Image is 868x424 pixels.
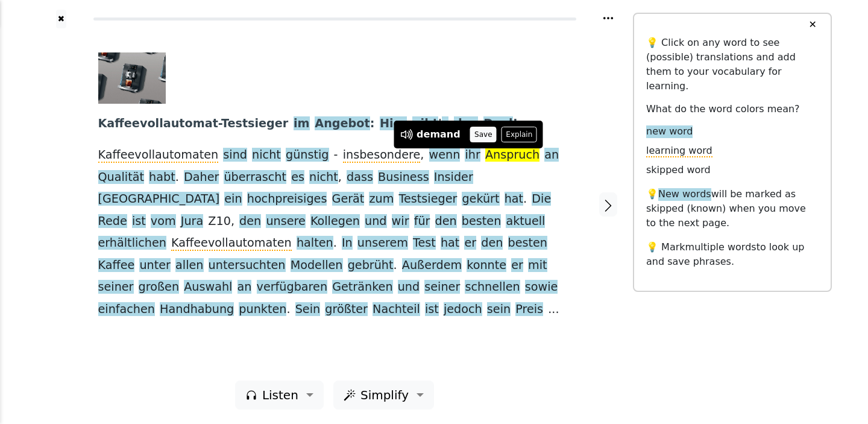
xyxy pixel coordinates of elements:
[98,192,220,207] span: [GEOGRAPHIC_DATA]
[149,170,175,185] span: habt
[132,214,146,229] span: ist
[685,241,756,253] span: multiple words
[224,170,286,185] span: überrascht
[224,192,242,207] span: ein
[98,148,219,163] span: Kaffeevollautomaten
[239,214,261,229] span: den
[333,381,434,410] button: Simplify
[369,192,394,207] span: zum
[483,116,512,131] span: Deal
[98,302,156,317] span: einfachen
[462,192,499,207] span: gekürt
[646,125,693,138] span: new word
[646,240,819,269] p: 💡 Mark to look up and save phrases.
[413,236,436,251] span: Test
[394,258,397,273] span: .
[417,127,461,142] div: demand
[380,116,407,131] span: Hier
[511,258,523,273] span: er
[231,214,234,229] span: ,
[464,236,476,251] span: er
[175,170,179,185] span: .
[506,214,545,229] span: aktuell
[434,170,473,185] span: Insider
[523,192,527,207] span: .
[646,145,712,157] span: learning word
[208,214,231,229] span: Z10
[528,258,547,273] span: mit
[646,164,711,177] span: skipped word
[332,192,365,207] span: Gerät
[175,258,203,273] span: allen
[184,280,232,295] span: Auswahl
[291,258,343,273] span: Modellen
[438,116,442,131] span: '
[485,148,539,163] span: Anspruch
[646,36,819,93] p: 💡 Click on any word to see (possible) translations and add them to your vocabulary for learning.
[462,214,501,229] span: besten
[309,170,338,185] span: nicht
[348,258,394,273] span: gebrüht
[325,302,368,317] span: größter
[398,280,420,295] span: und
[294,116,310,131] span: im
[435,214,457,229] span: den
[338,170,342,185] span: ,
[424,280,460,295] span: seiner
[373,302,420,317] span: Nachteil
[508,236,547,251] span: besten
[184,170,219,185] span: Daher
[399,192,458,207] span: Testsieger
[252,148,281,163] span: nicht
[444,302,482,317] span: jedoch
[98,52,166,104] img: Kaffeevollautomat-Testsieger-Angebot.jpg
[98,116,289,131] span: Kaffeevollautomat-Testsieger
[658,188,711,201] span: New words
[532,192,551,207] span: Die
[365,214,387,229] span: und
[441,236,459,251] span: hat
[286,302,290,317] span: .
[262,386,298,404] span: Listen
[470,127,497,142] button: Save
[515,302,543,317] span: Preis
[481,236,503,251] span: den
[171,236,292,251] span: Kaffeevollautomaten
[525,280,558,295] span: sowie
[98,258,135,273] span: Kaffee
[357,236,408,251] span: unserem
[465,148,480,163] span: ihr
[646,187,819,230] p: 💡 will be marked as skipped (known) when you move to the next page.
[266,214,305,229] span: unsere
[332,280,392,295] span: Getränken
[239,302,286,317] span: punkten
[429,148,461,163] span: wenn
[315,116,370,131] span: Angebot
[160,302,234,317] span: Handhabung
[465,280,520,295] span: schnellen
[98,214,127,229] span: Rede
[286,148,329,163] span: günstig
[291,170,304,185] span: es
[343,148,421,163] span: insbesondere
[378,170,429,185] span: Business
[247,192,327,207] span: hochpreisiges
[505,192,523,207] span: hat
[414,214,430,229] span: für
[442,116,448,131] span: s
[98,170,145,185] span: Qualität
[181,214,203,229] span: Jura
[209,258,286,273] span: untersuchten
[295,302,320,317] span: Sein
[412,116,438,131] span: gibt
[801,14,823,36] button: ✕
[98,236,166,251] span: erhältlichen
[467,258,506,273] span: konnte
[98,280,134,295] span: seiner
[56,10,66,28] button: ✖
[548,302,559,317] span: ...
[333,236,337,251] span: .
[646,103,819,115] h6: What do the word colors mean?
[151,214,176,229] span: vom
